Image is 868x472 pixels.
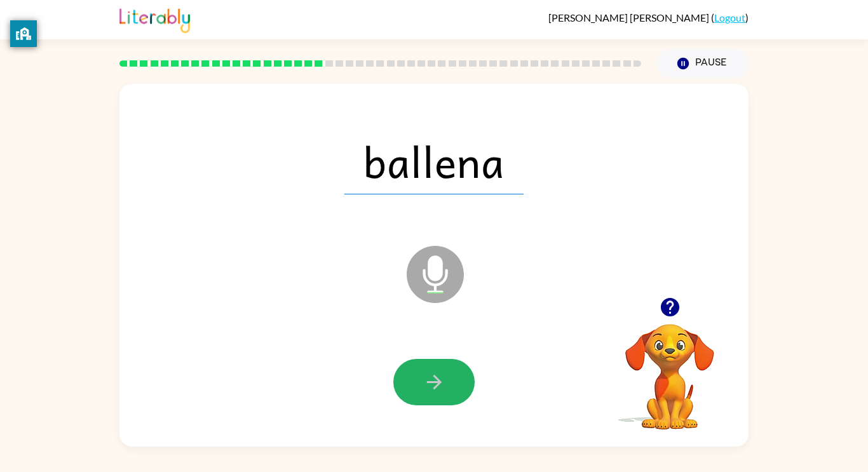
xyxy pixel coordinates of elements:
[119,5,190,33] img: Literably
[656,49,749,78] button: Pause
[548,11,711,24] span: [PERSON_NAME] [PERSON_NAME]
[10,20,37,47] button: privacy banner
[606,304,733,431] video: Your browser must support playing .mp4 files to use Literably. Please try using another browser.
[714,11,745,24] a: Logout
[344,128,524,194] span: ballena
[548,11,749,24] div: ( )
